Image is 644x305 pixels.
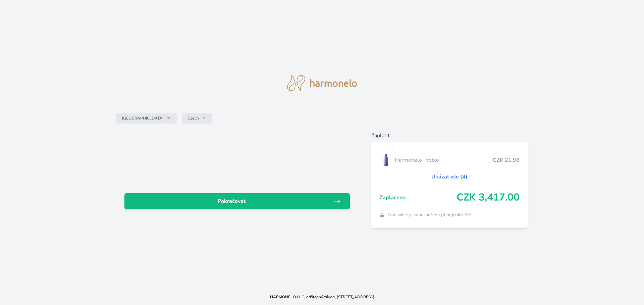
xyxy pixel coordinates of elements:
[395,156,493,164] span: Harmonelo Probio
[187,116,199,121] span: Czech
[116,113,177,124] button: [GEOGRAPHIC_DATA]
[387,212,473,218] span: Transakce je zabezpečena připojením SSL
[182,113,212,124] button: Czech
[379,152,392,168] img: CLEAN_PROBIO_se_stinem_x-lo.jpg
[130,197,334,205] span: Pokračovat
[122,116,164,121] span: [GEOGRAPHIC_DATA]
[124,193,350,209] a: Pokračovat
[493,156,520,164] span: CZK 21.98
[287,75,357,91] img: logo.svg
[457,192,520,204] span: CZK 3,417.00
[379,194,457,202] span: Zaplaceno
[431,173,468,181] a: Ukázat vše (4)
[371,132,528,140] h6: Zaplatit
